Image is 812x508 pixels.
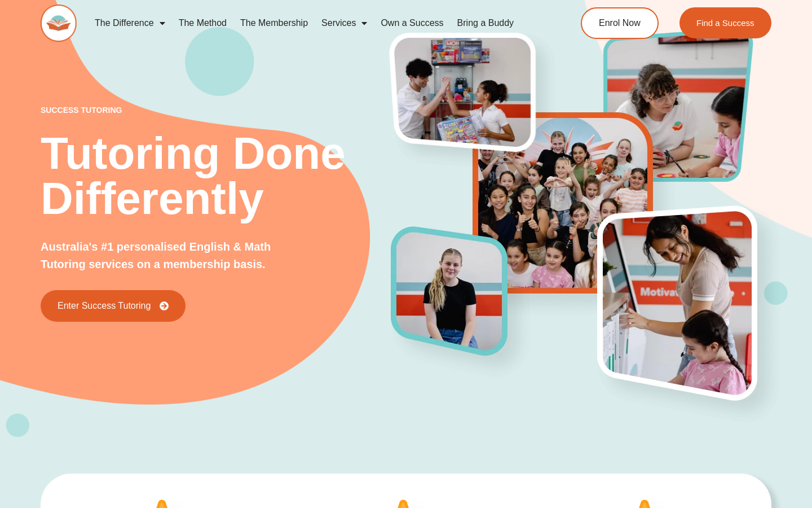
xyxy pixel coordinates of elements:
[41,290,186,322] a: Enter Success Tutoring
[88,10,539,36] nav: Menu
[696,19,754,27] span: Find a Success
[451,10,521,36] a: Bring a Buddy
[233,10,315,36] a: The Membership
[581,7,659,39] a: Enrol Now
[172,10,233,36] a: The Method
[679,7,771,38] a: Find a Success
[599,19,641,28] span: Enrol Now
[41,106,391,114] p: success tutoring
[41,131,391,221] h2: Tutoring Done Differently
[58,301,151,310] span: Enter Success Tutoring
[374,10,450,36] a: Own a Success
[41,238,297,273] p: Australia's #1 personalised English & Math Tutoring services on a membership basis.
[315,10,374,36] a: Services
[88,10,172,36] a: The Difference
